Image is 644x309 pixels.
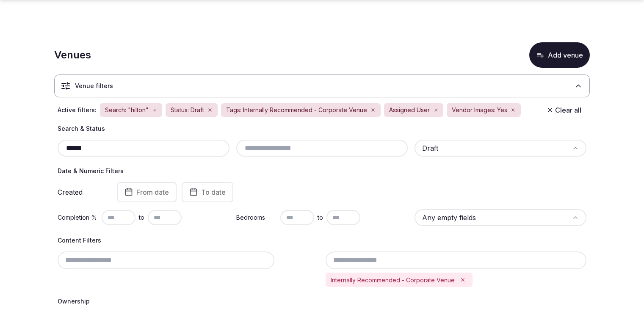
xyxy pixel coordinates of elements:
[105,106,149,114] span: Search: "hilton"
[542,102,586,118] button: Clear all
[389,106,430,114] span: Assigned User
[58,297,586,306] h4: Ownership
[326,273,473,287] div: Internally Recommended - Corporate Venue
[75,82,113,90] h3: Venue filters
[117,182,177,202] button: From date
[58,213,98,222] label: Completion %
[226,106,367,114] span: Tags: Internally Recommended - Corporate Venue
[139,213,144,222] span: to
[58,189,105,196] label: Created
[58,236,586,245] h4: Content Filters
[201,188,226,196] span: To date
[529,42,590,68] button: Add venue
[171,106,204,114] span: Status: Draft
[54,48,91,62] h1: Venues
[58,167,586,175] h4: Date & Numeric Filters
[458,275,467,284] button: Remove Internally Recommended - Corporate Venue
[136,188,169,196] span: From date
[236,213,277,222] label: Bedrooms
[318,213,323,222] span: to
[452,106,507,114] span: Vendor Images: Yes
[58,124,586,133] h4: Search & Status
[182,182,233,202] button: To date
[58,106,97,114] span: Active filters:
